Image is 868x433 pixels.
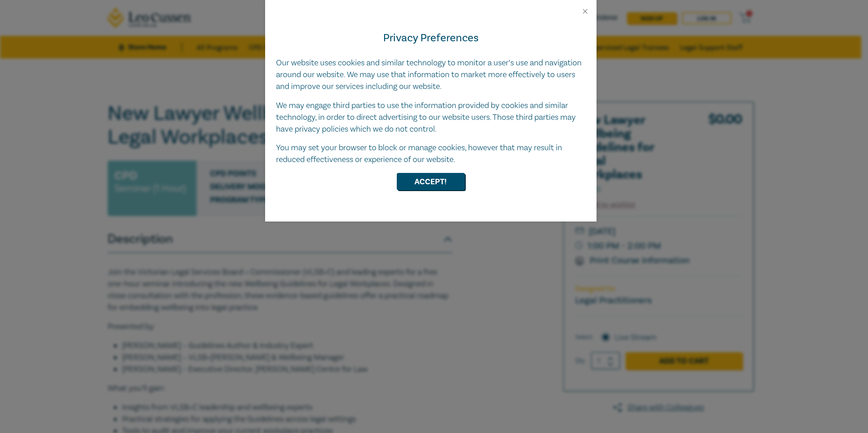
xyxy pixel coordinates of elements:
[397,173,465,190] button: Accept!
[581,7,589,15] button: Close
[276,142,586,166] p: You may set your browser to block or manage cookies, however that may result in reduced effective...
[276,57,586,93] p: Our website uses cookies and similar technology to monitor a user’s use and navigation around our...
[276,30,586,46] h4: Privacy Preferences
[276,100,586,135] p: We may engage third parties to use the information provided by cookies and similar technology, in...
